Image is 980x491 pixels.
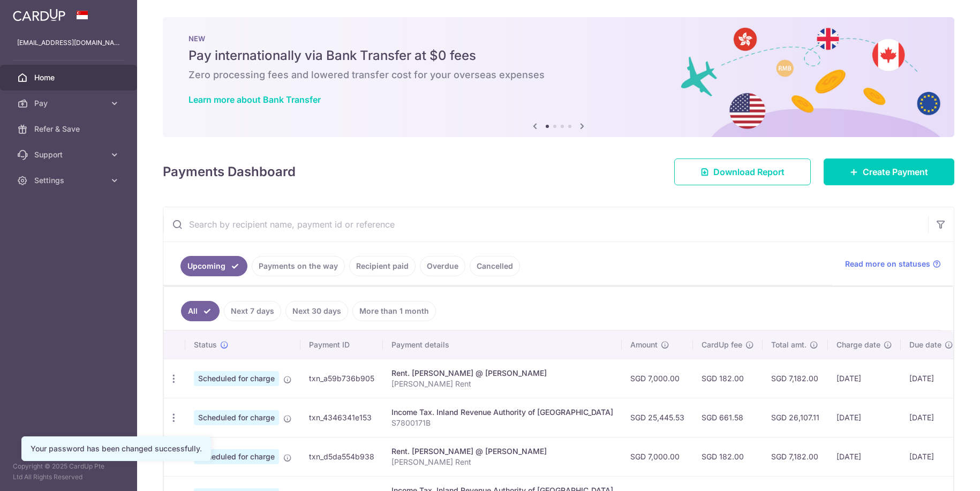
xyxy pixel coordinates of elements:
[300,437,383,476] td: txn_d5da554b938
[901,359,962,398] td: [DATE]
[34,98,105,109] span: Pay
[763,359,828,398] td: SGD 7,182.00
[702,339,742,350] span: CardUp fee
[763,398,828,437] td: SGD 26,107.11
[901,398,962,437] td: [DATE]
[224,301,281,321] a: Next 7 days
[391,446,613,457] div: Rent. [PERSON_NAME] @ [PERSON_NAME]
[622,437,693,476] td: SGD 7,000.00
[163,17,954,137] img: Bank transfer banner
[300,359,383,398] td: txn_a59b736b905
[845,259,941,269] a: Read more on statuses
[189,69,929,81] h6: Zero processing fees and lowered transfer cost for your overseas expenses
[845,259,930,269] span: Read more on statuses
[352,301,436,321] a: More than 1 month
[901,437,962,476] td: [DATE]
[181,301,220,321] a: All
[836,339,880,350] span: Charge date
[771,339,806,350] span: Total amt.
[391,368,613,379] div: Rent. [PERSON_NAME] @ [PERSON_NAME]
[34,149,105,160] span: Support
[163,207,928,241] input: Search by recipient name, payment id or reference
[189,34,929,43] p: NEW
[194,371,279,386] span: Scheduled for charge
[34,72,105,83] span: Home
[194,449,279,464] span: Scheduled for charge
[189,47,929,64] h5: Pay internationally via Bank Transfer at $0 fees
[763,437,828,476] td: SGD 7,182.00
[693,359,763,398] td: SGD 182.00
[34,124,105,134] span: Refer & Save
[17,37,120,48] p: [EMAIL_ADDRESS][DOMAIN_NAME]
[391,457,613,467] p: [PERSON_NAME] Rent
[622,359,693,398] td: SGD 7,000.00
[194,339,217,350] span: Status
[189,94,321,105] a: Learn more about Bank Transfer
[824,158,954,185] a: Create Payment
[349,256,416,276] a: Recipient paid
[828,359,901,398] td: [DATE]
[300,398,383,437] td: txn_4346341e153
[391,407,613,418] div: Income Tax. Inland Revenue Authority of [GEOGRAPHIC_DATA]
[300,331,383,359] th: Payment ID
[828,398,901,437] td: [DATE]
[420,256,465,276] a: Overdue
[391,379,613,389] p: [PERSON_NAME] Rent
[34,175,105,186] span: Settings
[391,418,613,428] p: S7800171B
[194,410,279,425] span: Scheduled for charge
[828,437,901,476] td: [DATE]
[863,165,928,178] span: Create Payment
[285,301,348,321] a: Next 30 days
[383,331,622,359] th: Payment details
[622,398,693,437] td: SGD 25,445.53
[713,165,785,178] span: Download Report
[693,437,763,476] td: SGD 182.00
[163,162,296,182] h4: Payments Dashboard
[13,9,65,21] img: CardUp
[470,256,520,276] a: Cancelled
[180,256,247,276] a: Upcoming
[31,443,202,454] div: Your password has been changed successfully.
[674,158,811,185] a: Download Report
[693,398,763,437] td: SGD 661.58
[630,339,658,350] span: Amount
[909,339,941,350] span: Due date
[252,256,345,276] a: Payments on the way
